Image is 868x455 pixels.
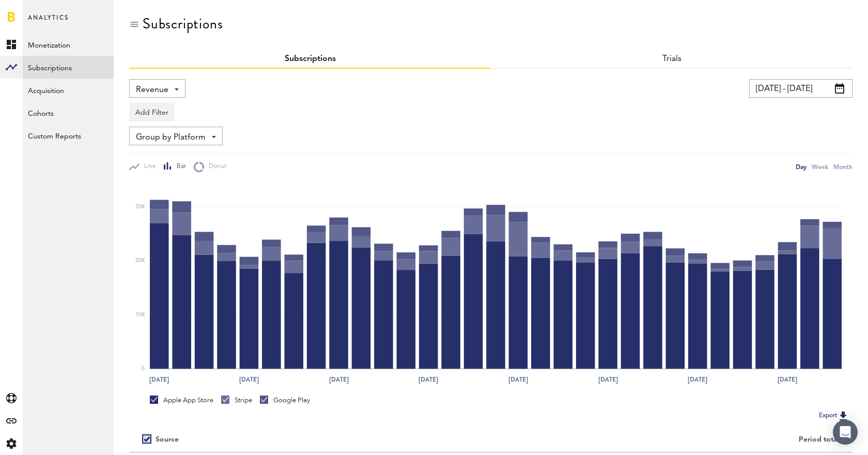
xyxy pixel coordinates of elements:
[149,375,169,384] text: [DATE]
[143,16,223,32] div: Subscriptions
[135,204,145,209] text: 30K
[504,435,840,444] div: Period total
[419,375,438,384] text: [DATE]
[239,375,259,384] text: [DATE]
[508,375,528,384] text: [DATE]
[22,7,59,17] span: Support
[136,81,168,99] span: Revenue
[135,259,145,264] text: 20K
[23,33,114,56] a: Monetization
[129,103,175,122] button: Add Filter
[662,55,681,63] a: Trials
[23,56,114,79] a: Subscriptions
[150,396,213,405] div: Apple App Store
[136,129,206,146] span: Group by Platform
[142,366,145,371] text: 0
[796,161,807,172] div: Day
[778,375,797,384] text: [DATE]
[204,162,226,171] span: Donut
[598,375,618,384] text: [DATE]
[172,162,186,171] span: Bar
[816,409,853,422] button: Export
[833,420,858,445] div: Open Intercom Messenger
[23,124,114,147] a: Custom Reports
[837,410,849,422] img: Export
[23,101,114,124] a: Cohorts
[28,11,69,33] span: Analytics
[285,55,336,63] a: Subscriptions
[812,161,828,172] div: Week
[221,396,252,405] div: Stripe
[139,162,156,171] span: Line
[688,375,707,384] text: [DATE]
[23,79,114,101] a: Acquisition
[833,161,853,172] div: Month
[156,435,179,444] div: Source
[260,396,310,405] div: Google Play
[135,312,145,317] text: 10K
[329,375,349,384] text: [DATE]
